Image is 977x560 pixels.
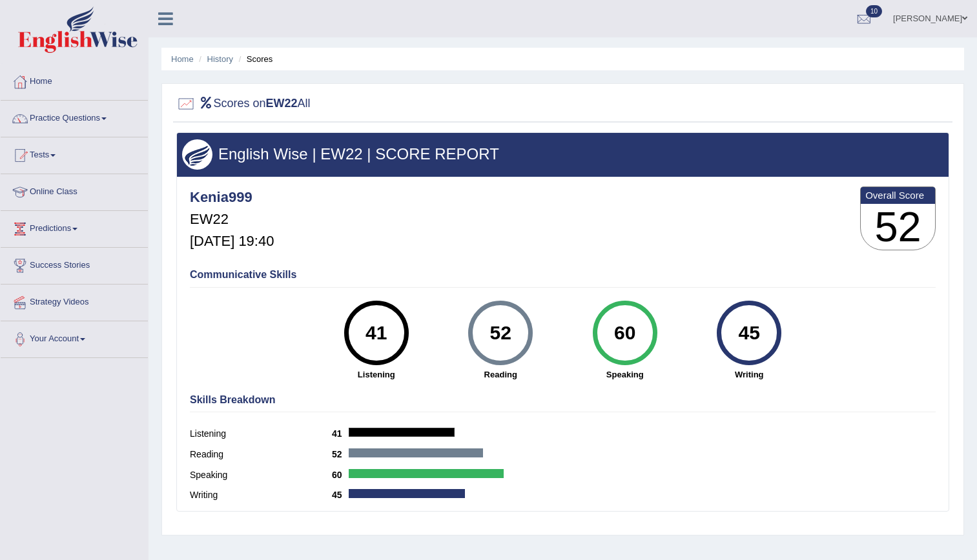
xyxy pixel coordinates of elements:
a: Home [171,54,194,64]
strong: Listening [321,368,433,381]
div: 41 [353,306,400,360]
div: 52 [477,306,524,360]
b: 52 [332,449,349,459]
img: wings.png [182,139,212,170]
b: Overall Score [865,190,931,201]
a: Your Account [1,321,148,354]
a: History [207,54,233,64]
h4: Skills Breakdown [190,394,936,406]
a: Practice Questions [1,101,148,133]
h4: Communicative Skills [190,269,936,281]
span: 10 [866,5,882,17]
h3: 52 [861,204,935,250]
a: Strategy Videos [1,285,148,317]
a: Success Stories [1,248,148,280]
h3: English Wise | EW22 | SCORE REPORT [182,146,943,163]
h5: [DATE] 19:40 [190,234,274,249]
div: 60 [601,306,648,360]
b: 45 [332,490,349,500]
li: Scores [236,53,273,65]
label: Listening [190,427,332,441]
h5: EW22 [190,212,274,227]
strong: Writing [694,368,805,381]
a: Tests [1,137,148,170]
div: 45 [726,306,773,360]
b: 60 [332,470,349,480]
h4: Kenia999 [190,190,274,205]
a: Predictions [1,211,148,243]
a: Online Class [1,174,148,206]
h2: Scores on All [176,94,311,114]
strong: Reading [445,368,557,381]
label: Reading [190,448,332,461]
strong: Speaking [570,368,681,381]
a: Home [1,64,148,96]
label: Speaking [190,468,332,482]
label: Writing [190,488,332,502]
b: EW22 [266,97,298,110]
b: 41 [332,428,349,439]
